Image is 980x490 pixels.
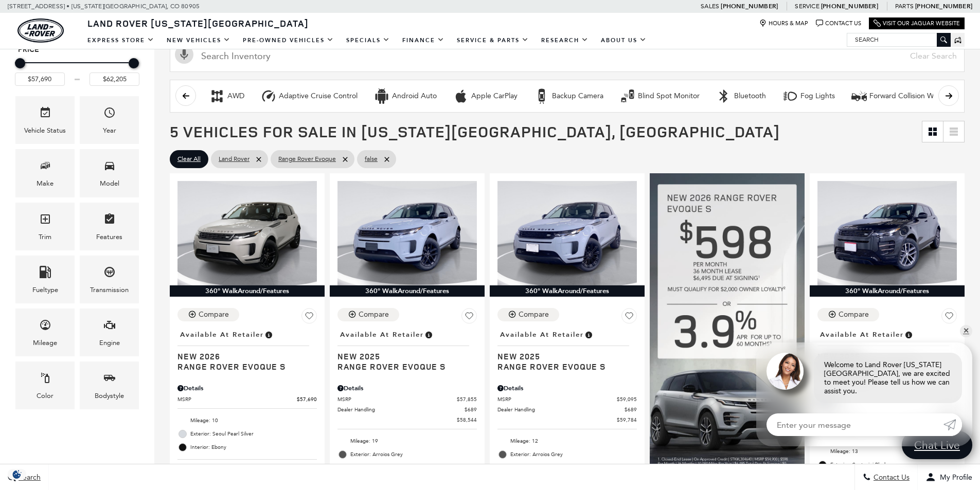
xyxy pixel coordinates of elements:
a: [STREET_ADDRESS] • [US_STATE][GEOGRAPHIC_DATA], CO 80905 [8,3,200,10]
span: Dealer Handling [337,406,465,413]
div: Forward Collision Warning [851,88,867,104]
div: 360° WalkAround/Features [170,285,325,297]
input: Minimum [15,72,65,86]
button: Save Vehicle [941,308,957,328]
img: 2025 LAND ROVER Range Rover Evoque Dynamic SE [817,181,957,285]
a: Visit Our Jaguar Website [874,20,960,27]
div: Transmission [90,284,129,296]
a: land-rover [17,19,64,43]
span: Trim [39,210,51,231]
span: Range Rover Evoque S [177,361,309,372]
button: Compare Vehicle [817,308,879,321]
a: Dealer Handling $689 [337,406,477,413]
a: Available at RetailerNew 2026Range Rover Evoque S [177,328,317,372]
span: Available at Retailer [820,329,904,340]
a: Pre-Owned Vehicles [237,31,340,49]
img: 2025 LAND ROVER Range Rover Evoque S [337,181,477,285]
h5: Price [18,45,136,55]
span: Exterior: Arroios Grey [350,449,477,460]
span: Exterior: Arroios Grey [510,449,637,460]
div: Mileage [33,337,57,349]
div: Blind Spot Monitor [620,88,635,104]
span: Bodystyle [103,369,116,390]
span: Interior: Ebony [190,442,317,452]
span: Interior: Cloud/Ebony [510,463,637,473]
a: Contact Us [816,20,861,27]
div: Apple CarPlay [453,88,469,104]
div: Pricing Details - Range Rover Evoque S [177,384,317,393]
span: $57,855 [457,395,477,403]
span: Sales [701,3,719,10]
div: TrimTrim [15,203,75,250]
a: Finance [396,31,451,49]
div: Fueltype [32,284,58,296]
button: Save Vehicle [461,308,477,328]
span: MSRP [497,395,617,403]
a: Hours & Map [759,20,808,27]
button: scroll right [938,85,959,106]
div: Model [100,178,119,189]
button: Backup CameraBackup Camera [528,85,609,107]
div: Backup Camera [534,88,549,104]
span: Range Rover Evoque [278,153,336,166]
div: MakeMake [15,149,75,197]
button: AWDAWD [204,85,250,107]
div: Forward Collision Warning [869,92,954,101]
span: $689 [625,406,637,413]
div: ModelModel [80,149,139,197]
a: Submit [943,413,962,436]
div: Bodystyle [95,390,124,402]
div: Adaptive Cruise Control [279,92,358,101]
div: AWD [209,88,225,104]
img: 2025 LAND ROVER Range Rover Evoque S [497,181,637,285]
img: Agent profile photo [767,353,804,390]
div: FeaturesFeatures [80,203,139,250]
li: Mileage: 10 [177,414,317,427]
input: Enter your message [767,413,943,436]
button: Apple CarPlayApple CarPlay [448,85,523,107]
button: scroll left [175,85,196,106]
a: Grid View [922,121,943,142]
a: [PHONE_NUMBER] [821,2,878,10]
a: About Us [595,31,653,49]
button: Save Vehicle [301,308,317,328]
div: Welcome to Land Rover [US_STATE][GEOGRAPHIC_DATA], we are excited to meet you! Please tell us how... [814,353,962,403]
span: Range Rover Evoque S [497,361,629,372]
div: Color [37,390,54,402]
span: Contact Us [871,473,910,482]
div: Make [37,178,54,189]
span: Vehicle is in stock and ready for immediate delivery. Due to demand, availability is subject to c... [904,329,913,340]
a: $58,544 [337,416,477,424]
span: Fueltype [39,263,51,284]
span: Vehicle is in stock and ready for immediate delivery. Due to demand, availability is subject to c... [264,329,273,340]
img: Land Rover [17,19,64,43]
span: Range Rover Evoque S [337,361,469,372]
span: Exterior: Seoul Pearl Silver [190,429,317,439]
button: Fog LightsFog Lights [777,85,841,107]
div: Features [96,231,122,243]
span: Year [103,104,116,125]
div: Maximum Price [129,58,139,68]
span: Vehicle is in stock and ready for immediate delivery. Due to demand, availability is subject to c... [584,329,593,340]
span: Available at Retailer [500,329,584,340]
span: Features [103,210,116,231]
a: EXPRESS STORE [81,31,161,49]
li: Mileage: 19 [337,434,477,448]
span: Clear All [177,153,201,166]
span: New 2025 [337,351,469,361]
button: Android AutoAndroid Auto [368,85,442,107]
a: New Vehicles [161,31,237,49]
input: Search [847,33,950,46]
div: VehicleVehicle Status [15,96,75,144]
input: Search Inventory [170,40,965,72]
a: Service & Parts [451,31,535,49]
div: Vehicle Status [24,125,66,136]
div: Compare [839,310,869,319]
div: 360° WalkAround/Features [330,285,485,297]
span: MSRP [337,395,457,403]
div: MileageMileage [15,308,75,356]
span: Transmission [103,263,116,284]
div: Fog Lights [800,92,835,101]
section: Click to Open Cookie Consent Modal [5,469,29,480]
span: Parts [895,3,914,10]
